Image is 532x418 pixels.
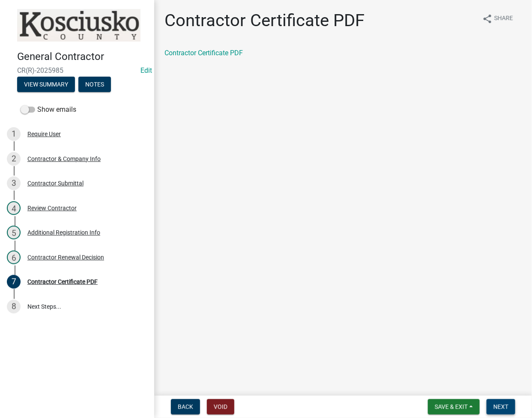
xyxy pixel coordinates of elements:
[140,66,152,75] wm-modal-confirm: Edit Application Number
[7,251,21,264] div: 6
[494,14,513,24] span: Share
[78,77,111,92] button: Notes
[27,279,98,285] div: Contractor Certificate PDF
[493,403,508,410] span: Next
[487,399,515,415] button: Next
[428,399,480,415] button: Save & Exit
[78,81,111,88] wm-modal-confirm: Notes
[21,104,76,115] label: Show emails
[17,81,75,88] wm-modal-confirm: Summary
[482,14,493,24] i: share
[27,205,77,211] div: Review Contractor
[27,254,104,260] div: Contractor Renewal Decision
[475,10,520,27] button: shareShare
[27,156,101,162] div: Contractor & Company Info
[27,230,100,236] div: Additional Registration Info
[7,226,21,239] div: 5
[7,300,21,313] div: 8
[17,77,75,92] button: View Summary
[7,152,21,166] div: 2
[164,49,243,57] a: Contractor Certificate PDF
[17,66,137,75] span: CR(R)-2025985
[171,399,200,415] button: Back
[27,180,84,186] div: Contractor Submittal
[7,201,21,215] div: 4
[17,9,140,42] img: Kosciusko County, Indiana
[7,275,21,289] div: 7
[178,403,193,410] span: Back
[207,399,234,415] button: Void
[17,51,147,63] h4: General Contractor
[164,10,365,31] h1: Contractor Certificate PDF
[27,131,61,137] div: Require User
[7,176,21,190] div: 3
[7,127,21,141] div: 1
[435,403,468,410] span: Save & Exit
[140,66,152,75] a: Edit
